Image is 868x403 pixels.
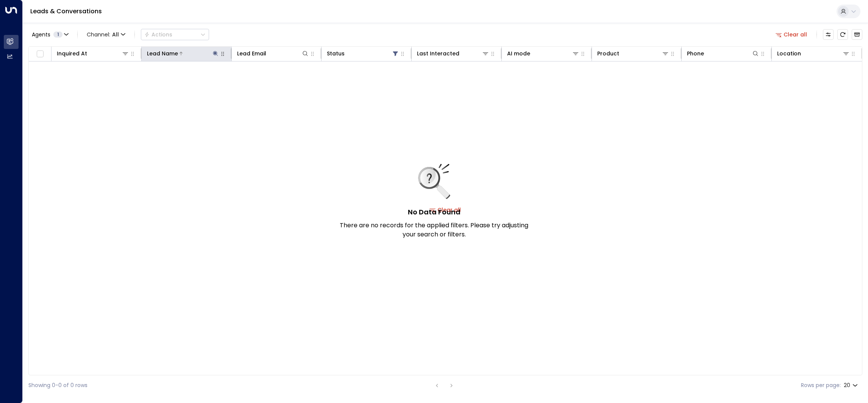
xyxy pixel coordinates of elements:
div: Button group with a nested menu [141,29,209,40]
button: Agents1 [28,29,71,40]
div: Product [597,49,619,58]
div: Status [327,49,399,58]
div: Phone [687,49,759,58]
span: 1 [53,31,62,38]
span: All [112,31,119,38]
span: Agents [32,32,50,37]
div: Lead Name [147,49,219,58]
div: 20 [844,380,859,391]
span: Refresh [837,29,848,40]
div: Inquired At [57,49,87,58]
div: Phone [687,49,704,58]
button: Customize [823,29,834,40]
button: Archived Leads [852,29,862,40]
div: Last Interacted [417,49,489,58]
div: Product [597,49,670,58]
div: Status [327,49,345,58]
div: Inquired At [57,49,129,58]
div: Lead Email [237,49,309,58]
nav: pagination navigation [432,381,456,390]
div: Showing 0-0 of 0 rows [28,381,87,389]
div: AI mode [507,49,530,58]
span: Channel: [84,29,128,40]
button: Actions [141,29,209,40]
div: Location [777,49,801,58]
p: There are no records for the applied filters. Please try adjusting your search or filters. [339,221,529,239]
button: Clear all [773,29,810,40]
div: Lead Email [237,49,266,58]
div: AI mode [507,49,579,58]
div: Actions [144,31,172,38]
div: Last Interacted [417,49,459,58]
div: Location [777,49,850,58]
a: Leads & Conversations [30,7,102,16]
span: Toggle select all [35,49,45,59]
label: Rows per page: [801,381,841,389]
button: Channel:All [84,29,128,40]
div: Lead Name [147,49,178,58]
h5: No Data Found [408,207,461,217]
